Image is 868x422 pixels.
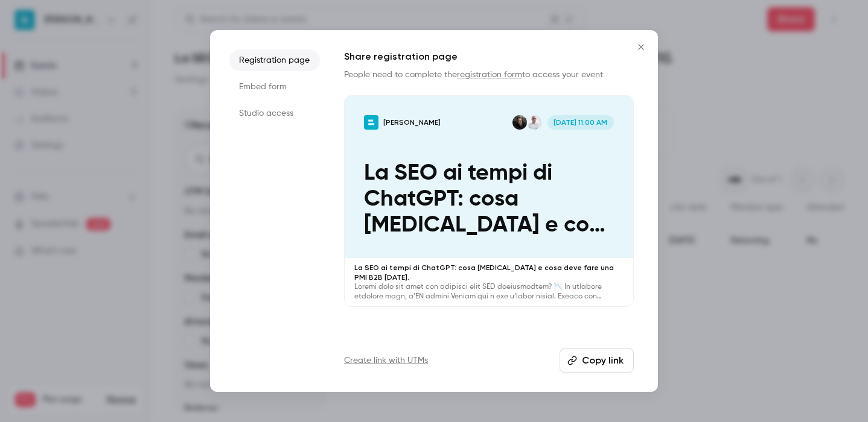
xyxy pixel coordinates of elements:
img: website_grey.svg [19,31,29,41]
p: People need to complete the to access your event [344,69,634,81]
img: La SEO ai tempi di ChatGPT: cosa cambia e cosa deve fare una PMI B2B oggi. [364,115,378,130]
div: Dominio [63,71,92,79]
div: [PERSON_NAME]: [DOMAIN_NAME] [31,31,173,41]
img: Giovanni Repola [527,115,541,130]
div: v 4.0.25 [34,19,59,29]
li: Studio access [229,102,320,124]
button: Close [629,35,653,59]
a: Create link with UTMs [344,354,428,367]
p: [PERSON_NAME] [383,118,441,127]
div: Keyword (traffico) [135,71,200,79]
li: Registration page [229,49,320,71]
p: La SEO ai tempi di ChatGPT: cosa [MEDICAL_DATA] e cosa deve fare una PMI B2B [DATE]. [354,263,624,282]
a: La SEO ai tempi di ChatGPT: cosa cambia e cosa deve fare una PMI B2B oggi.[PERSON_NAME]Giovanni R... [344,95,634,307]
li: Embed form [229,76,320,98]
h1: Share registration page [344,49,634,64]
img: logo_orange.svg [19,19,29,29]
p: La SEO ai tempi di ChatGPT: cosa [MEDICAL_DATA] e cosa deve fare una PMI B2B [DATE]. [364,160,614,239]
img: Davide Berardino [512,115,527,130]
img: tab_keywords_by_traffic_grey.svg [121,70,131,80]
button: Copy link [560,348,634,373]
img: tab_domain_overview_orange.svg [50,70,60,80]
p: Loremi dolo sit amet con adipisci elit SED doeiusmodtem? 📉 In utlabore etdolore magn, a’EN admini... [354,282,624,301]
a: registration form [457,71,522,79]
span: [DATE] 11:00 AM [547,115,614,130]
